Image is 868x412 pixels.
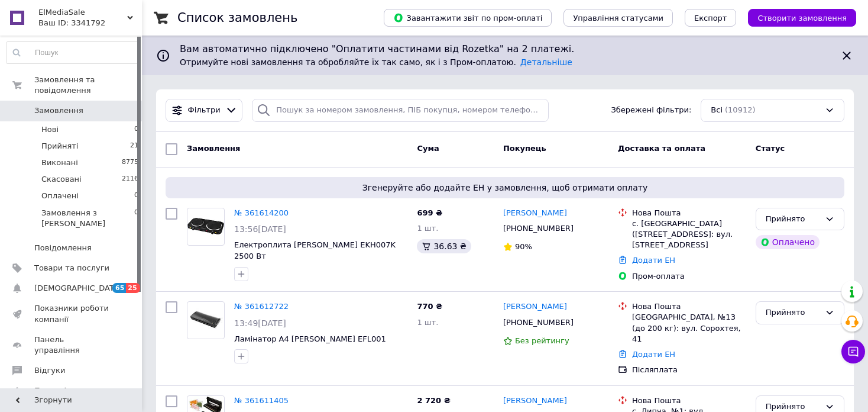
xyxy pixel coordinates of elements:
[177,11,297,25] h1: Список замовлень
[632,365,746,375] div: Післяплата
[134,124,138,135] span: 0
[134,191,138,201] span: 0
[41,124,59,135] span: Нові
[187,144,240,153] span: Замовлення
[417,239,471,253] div: 36.63 ₴
[234,318,286,328] span: 13:49[DATE]
[187,308,224,332] img: Фото товару
[34,105,83,116] span: Замовлення
[180,57,572,67] span: Отримуйте нові замовлення та обробляйте їх так само, як і з Пром-оплатою.
[170,182,840,194] span: Згенеруйте або додайте ЕН у замовлення, щоб отримати оплату
[417,396,450,405] span: 2 720 ₴
[515,336,569,345] span: Без рейтингу
[611,105,691,116] span: Збережені фільтри:
[187,216,224,237] img: Фото товару
[757,14,847,22] span: Створити замовлення
[41,208,134,229] span: Замовлення з [PERSON_NAME]
[563,9,673,27] button: Управління статусами
[34,385,66,396] span: Покупці
[34,283,122,294] span: [DEMOGRAPHIC_DATA]
[573,14,663,22] span: Управління статусами
[122,174,138,185] span: 2116
[252,99,548,122] input: Пошук за номером замовлення, ПІБ покупця, номером телефону, Email, номером накладної
[632,301,746,312] div: Нова Пошта
[632,208,746,218] div: Нова Пошта
[38,18,142,28] div: Ваш ID: 3341792
[503,318,574,327] span: [PHONE_NUMBER]
[748,9,856,27] button: Створити замовлення
[736,13,856,22] a: Створити замовлення
[632,350,675,359] a: Додати ЕН
[234,208,289,217] a: № 361614200
[503,395,567,407] a: [PERSON_NAME]
[694,14,727,22] span: Експорт
[503,301,567,313] a: [PERSON_NAME]
[618,144,705,153] span: Доставка та оплата
[7,42,139,63] input: Пошук
[34,263,109,273] span: Товари та послуги
[34,75,142,96] span: Замовлення та повідомлення
[34,365,65,376] span: Відгуки
[503,144,546,153] span: Покупець
[130,141,138,152] span: 21
[725,105,756,114] span: (10912)
[134,208,138,229] span: 0
[520,57,572,67] a: Детальніше
[515,242,532,251] span: 90%
[122,157,138,168] span: 8775
[41,141,78,152] span: Прийняті
[393,12,542,23] span: Завантажити звіт по пром-оплаті
[41,174,82,185] span: Скасовані
[41,157,78,168] span: Виконані
[126,283,140,293] span: 25
[187,301,225,339] a: Фото товару
[632,312,746,345] div: [GEOGRAPHIC_DATA], №13 (до 200 кг): вул. Сорохтея, 41
[632,271,746,282] div: Пром-оплата
[756,235,820,249] div: Оплачено
[417,318,438,327] span: 1 шт.
[41,191,79,201] span: Оплачені
[632,395,746,406] div: Нова Пошта
[188,105,221,116] span: Фільтри
[38,7,127,18] span: ElMediaSale
[632,256,675,265] a: Додати ЕН
[711,105,723,116] span: Всі
[766,307,820,319] div: Прийнято
[756,144,785,153] span: Статус
[841,340,865,363] button: Чат з покупцем
[234,334,386,343] a: Ламінатор A4 [PERSON_NAME] EFL001
[234,302,289,311] a: № 361612722
[503,208,567,219] a: [PERSON_NAME]
[685,9,737,27] button: Експорт
[632,218,746,251] div: с. [GEOGRAPHIC_DATA] ([STREET_ADDRESS]: вул. [STREET_ADDRESS]
[234,224,286,234] span: 13:56[DATE]
[417,224,438,233] span: 1 шт.
[503,224,574,233] span: [PHONE_NUMBER]
[34,334,109,356] span: Панель управління
[234,396,289,405] a: № 361611405
[417,144,439,153] span: Cума
[766,213,820,226] div: Прийнято
[187,208,225,246] a: Фото товару
[34,243,92,253] span: Повідомлення
[34,303,109,324] span: Показники роботи компанії
[112,283,126,293] span: 65
[417,302,442,311] span: 770 ₴
[180,43,830,56] span: Вам автоматично підключено "Оплатити частинами від Rozetka" на 2 платежі.
[417,208,442,217] span: 699 ₴
[234,240,396,260] a: Електроплита [PERSON_NAME] EKH007K 2500 Вт
[384,9,552,27] button: Завантажити звіт по пром-оплаті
